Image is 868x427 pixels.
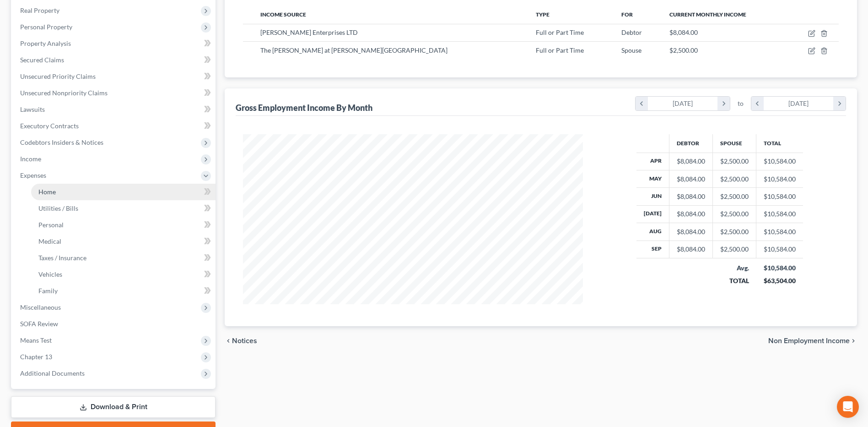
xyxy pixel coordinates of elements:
[837,396,859,418] div: Open Intercom Messenger
[13,316,216,332] a: SOFA Review
[13,85,216,101] a: Unsecured Nonpriority Claims
[20,122,79,130] span: Executory Contracts
[38,221,64,229] span: Personal
[13,118,216,134] a: Executory Contracts
[636,223,669,241] th: Aug
[677,209,705,219] div: $8,084.00
[20,303,61,311] span: Miscellaneous
[717,97,730,110] i: chevron_right
[756,205,803,223] td: $10,584.00
[751,97,764,110] i: chevron_left
[20,138,103,146] span: Codebtors Insiders & Notices
[11,396,216,418] a: Download & Print
[38,287,58,295] span: Family
[38,254,86,262] span: Taxes / Insurance
[31,200,216,217] a: Utilities / Bills
[669,28,698,36] span: $8,084.00
[20,39,71,47] span: Property Analysis
[20,369,85,377] span: Additional Documents
[720,263,749,273] div: Avg.
[636,97,648,110] i: chevron_left
[20,89,108,97] span: Unsecured Nonpriority Claims
[38,204,78,212] span: Utilities / Bills
[536,11,550,18] span: Type
[621,46,642,54] span: Spouse
[20,72,96,80] span: Unsecured Priority Claims
[720,209,749,219] div: $2,500.00
[260,46,447,54] span: The [PERSON_NAME] at [PERSON_NAME][GEOGRAPHIC_DATA]
[756,188,803,205] td: $10,584.00
[260,11,306,18] span: Income Source
[756,241,803,258] td: $10,584.00
[636,188,669,205] th: Jun
[677,192,705,201] div: $8,084.00
[636,153,669,170] th: Apr
[720,192,749,201] div: $2,500.00
[20,336,52,344] span: Means Test
[677,157,705,166] div: $8,084.00
[20,353,52,361] span: Chapter 13
[38,188,56,196] span: Home
[720,276,749,285] div: TOTAL
[38,237,61,245] span: Medical
[764,263,796,273] div: $10,584.00
[13,101,216,118] a: Lawsuits
[720,175,749,184] div: $2,500.00
[31,250,216,266] a: Taxes / Insurance
[31,233,216,250] a: Medical
[621,11,633,18] span: For
[20,155,41,163] span: Income
[648,97,718,110] div: [DATE]
[20,105,45,113] span: Lawsuits
[13,52,216,68] a: Secured Claims
[13,35,216,52] a: Property Analysis
[756,223,803,241] td: $10,584.00
[850,337,857,345] i: chevron_right
[768,337,850,345] span: Non Employment Income
[756,153,803,170] td: $10,584.00
[20,171,46,179] span: Expenses
[669,11,746,18] span: Current Monthly Income
[236,102,372,113] div: Gross Employment Income By Month
[713,134,756,153] th: Spouse
[31,184,216,200] a: Home
[756,170,803,187] td: $10,584.00
[677,227,705,236] div: $8,084.00
[31,266,216,283] a: Vehicles
[636,205,669,223] th: [DATE]
[738,99,744,108] span: to
[31,217,216,233] a: Personal
[720,245,749,254] div: $2,500.00
[677,245,705,254] div: $8,084.00
[621,28,642,36] span: Debtor
[536,28,584,36] span: Full or Part Time
[756,134,803,153] th: Total
[13,68,216,85] a: Unsecured Priority Claims
[260,28,358,36] span: [PERSON_NAME] Enterprises LTD
[833,97,846,110] i: chevron_right
[669,46,698,54] span: $2,500.00
[20,56,64,64] span: Secured Claims
[38,270,62,278] span: Vehicles
[768,337,857,345] button: Non Employment Income chevron_right
[677,175,705,184] div: $8,084.00
[636,170,669,187] th: May
[720,157,749,166] div: $2,500.00
[225,337,232,345] i: chevron_left
[536,46,584,54] span: Full or Part Time
[31,283,216,299] a: Family
[636,241,669,258] th: Sep
[20,23,72,31] span: Personal Property
[669,134,713,153] th: Debtor
[20,6,59,14] span: Real Property
[232,337,257,345] span: Notices
[764,276,796,285] div: $63,504.00
[225,337,257,345] button: chevron_left Notices
[20,320,58,328] span: SOFA Review
[720,227,749,236] div: $2,500.00
[764,97,834,110] div: [DATE]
